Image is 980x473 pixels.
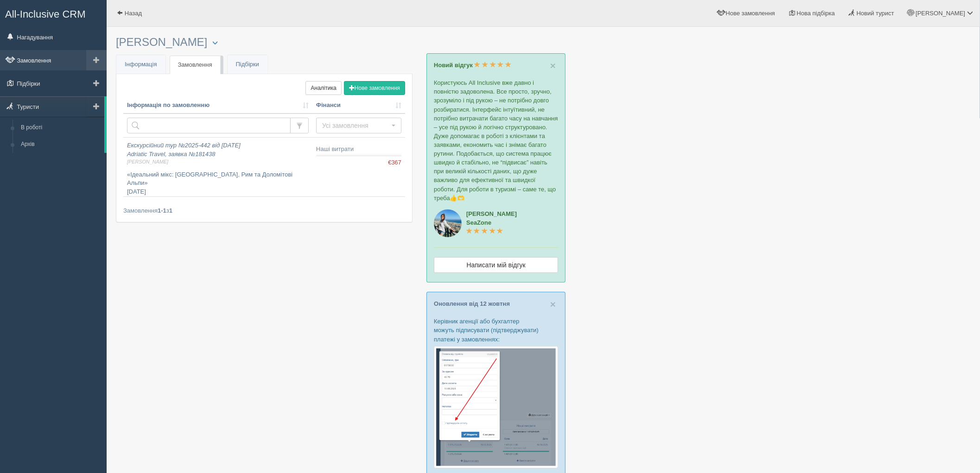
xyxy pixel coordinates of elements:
[550,299,556,309] span: ×
[797,10,835,17] span: Нова підбірка
[169,207,172,214] b: 1
[127,142,309,166] i: Екскурсійний тур №2025-442 від [DATE] Adriatic Travel, заявка №181438
[916,10,965,17] span: [PERSON_NAME]
[434,317,558,343] p: Керівник агенції або бухгалтер можуть підписувати (підтверджувати) платежі у замовленнях:
[127,118,291,133] input: Пошук за номером замовлення, ПІБ або паспортом туриста
[550,61,556,70] button: Close
[125,61,157,68] span: Інформація
[116,55,165,74] a: Інформація
[434,257,558,273] a: Написати мій відгук
[127,170,309,196] p: «Ідеальний мікс: [GEOGRAPHIC_DATA], Рим та Доломітові Альпи» [DATE]
[322,121,389,130] span: Усі замовлення
[5,8,86,20] span: All-Inclusive CRM
[116,36,413,49] h3: [PERSON_NAME]
[17,136,104,153] a: Архів
[127,101,309,110] a: Інформація по замовленню
[726,10,775,17] span: Нове замовлення
[170,56,221,75] a: Замовлення
[125,10,142,17] span: Назад
[316,145,401,154] div: Наші витрати
[434,209,462,237] img: aicrm_6724.jpg
[434,300,510,307] a: Оновлення від 12 жовтня
[316,118,401,133] button: Усі замовлення
[305,81,341,95] a: Аналітика
[123,206,405,215] div: Замовлення з
[550,60,556,71] span: ×
[17,120,104,136] a: В роботі
[158,207,166,214] b: 1-1
[434,346,558,468] img: %D0%BF%D1%96%D0%B4%D1%82%D0%B2%D0%B5%D1%80%D0%B4%D0%B6%D0%B5%D0%BD%D0%BD%D1%8F-%D0%BE%D0%BF%D0%BB...
[857,10,894,17] span: Новий турист
[127,158,309,165] span: [PERSON_NAME]
[316,101,401,110] a: Фінанси
[434,62,511,69] a: Новий відгук
[466,210,517,235] a: [PERSON_NAME]SeaZone
[434,78,558,202] p: Користуюсь All Inclusive вже давно і повністю задоволена. Все просто, зручно, зрозуміло і під рук...
[123,138,312,196] a: Екскурсійний тур №2025-442 від [DATE]Adriatic Travel, заявка №181438[PERSON_NAME] «Ідеальний мікс...
[550,299,556,309] button: Close
[228,55,267,74] a: Підбірки
[344,81,405,95] button: Нове замовлення
[0,0,106,26] a: All-Inclusive CRM
[388,158,401,167] span: €367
